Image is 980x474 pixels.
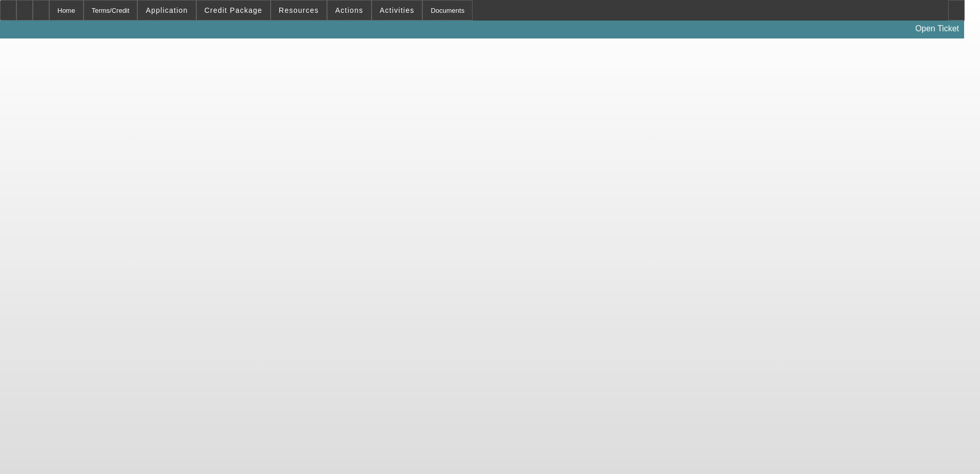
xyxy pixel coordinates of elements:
span: Actions [335,6,363,14]
button: Credit Package [197,1,270,20]
span: Resources [279,6,319,14]
button: Activities [372,1,422,20]
button: Resources [271,1,326,20]
span: Activities [380,6,415,14]
button: Actions [328,1,371,20]
a: Open Ticket [911,20,963,37]
span: Application [146,6,188,14]
span: Credit Package [205,6,262,14]
button: Application [138,1,195,20]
